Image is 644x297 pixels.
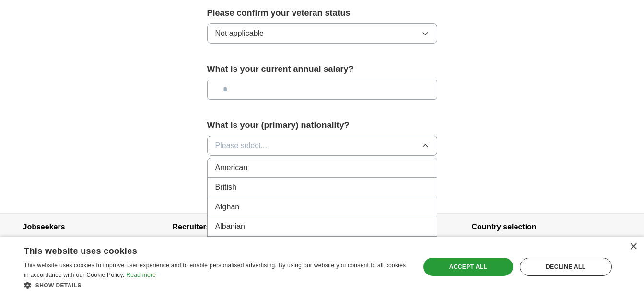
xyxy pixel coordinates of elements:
span: British [215,182,236,193]
span: Show details [35,282,82,289]
h4: Country selection [472,214,621,240]
span: This website uses cookies to improve user experience and to enable personalised advertising. By u... [24,262,406,278]
span: Not applicable [215,28,264,39]
span: Albanian [215,221,245,232]
span: American [215,162,248,173]
label: Please confirm your veteran status [207,7,437,20]
div: Show details [24,280,408,290]
a: Read more, opens a new window [126,272,156,278]
label: What is your current annual salary? [207,63,437,76]
button: Not applicable [207,23,437,44]
div: Accept all [423,258,513,276]
div: Decline all [520,258,612,276]
span: Afghan [215,201,240,213]
div: This website uses cookies [24,242,384,257]
span: Please select... [215,140,268,151]
label: What is your (primary) nationality? [207,119,437,132]
button: Please select... [207,136,437,156]
div: Close [630,243,637,251]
